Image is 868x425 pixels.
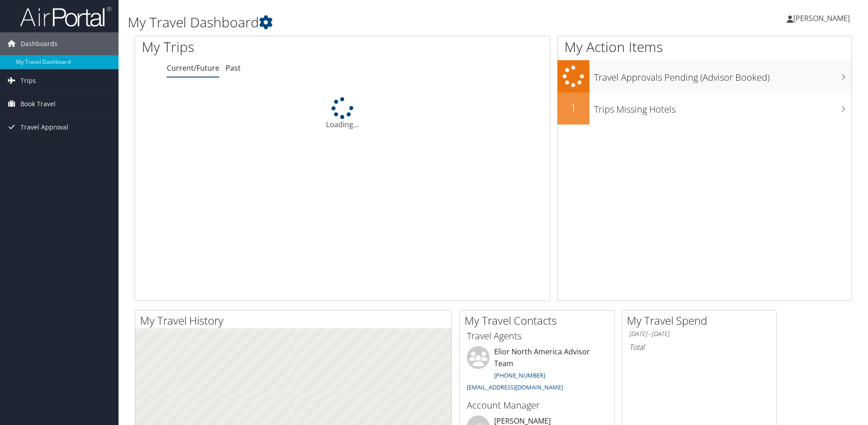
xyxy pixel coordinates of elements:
h3: Travel Approvals Pending (Advisor Booked) [594,67,852,84]
h1: My Trips [142,37,370,57]
li: Elior North America Advisor Team [462,346,612,395]
a: Current/Future [167,63,219,73]
a: [EMAIL_ADDRESS][DOMAIN_NAME] [467,383,563,391]
h2: 1 [558,100,589,115]
h6: Total [629,342,770,352]
h1: My Travel Dashboard [128,13,615,32]
span: Travel Approval [21,116,68,139]
h2: My Travel Contacts [465,313,614,328]
span: Book Travel [21,93,56,115]
a: Past [226,63,241,73]
a: 1Trips Missing Hotels [558,93,852,124]
h2: My Travel History [140,313,451,328]
a: [PERSON_NAME] [787,5,859,32]
h6: [DATE] - [DATE] [629,330,770,338]
h2: My Travel Spend [627,313,776,328]
div: Loading... [135,97,550,130]
h1: My Action Items [558,37,852,57]
a: [PHONE_NUMBER] [494,371,545,379]
h3: Trips Missing Hotels [594,98,852,116]
img: airportal-logo.png [20,6,111,27]
h3: Account Manager [467,399,607,412]
span: [PERSON_NAME] [793,13,850,23]
span: Trips [21,69,36,92]
span: Dashboards [21,32,57,55]
h3: Travel Agents [467,330,607,342]
a: Travel Approvals Pending (Advisor Booked) [558,60,852,93]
